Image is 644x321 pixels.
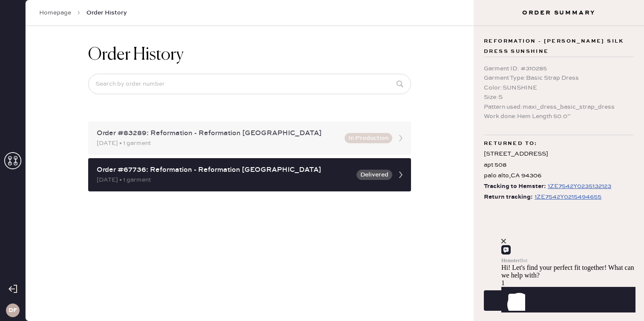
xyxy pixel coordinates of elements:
div: [DATE] • 1 garment [97,175,351,185]
div: Pattern used : maxi_dress_basic_strap_dress [484,102,634,112]
div: Garment Type : Basic Strap Dress [484,73,634,83]
div: Order #83289: Reformation - Reformation [GEOGRAPHIC_DATA] [97,128,339,139]
div: https://www.ups.com/track?loc=en_US&tracknum=1ZE7542Y0215494655&requester=WT/trackdetails [535,192,601,202]
span: Returned to: [484,139,538,149]
span: Return tracking: [484,192,533,202]
div: Order #67736: Reformation - Reformation [GEOGRAPHIC_DATA] [97,165,351,175]
button: In Production [345,133,392,143]
span: Tracking to Hemster: [484,181,546,192]
div: Size : S [484,93,634,102]
button: Delivered [356,170,392,180]
h3: Order Summary [474,9,644,17]
div: Garment ID : # 310285 [484,64,634,73]
div: [DATE] • 1 garment [97,139,339,148]
a: Track Shipment [484,296,634,304]
h3: DF [9,307,17,313]
div: Work done : Hem Length 50.0” [484,112,634,121]
input: Search by order number [88,74,411,94]
div: [STREET_ADDRESS] apt 508 palo alto , CA 94306 [484,149,634,181]
span: Reformation - [PERSON_NAME] Silk Dress SUNSHINE [484,36,634,57]
div: Color : SUNSHINE [484,83,634,93]
a: 1ZE7542Y0215494655 [533,192,601,202]
span: Order History [86,9,127,17]
a: Homepage [39,9,71,17]
button: Track Shipment [484,290,634,311]
a: 1ZE7542Y0235132123 [546,181,611,192]
iframe: Front Chat [501,206,642,319]
h1: Order History [88,45,184,65]
div: https://www.ups.com/track?loc=en_US&tracknum=1ZE7542Y0235132123&requester=WT/trackdetails [548,181,611,191]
